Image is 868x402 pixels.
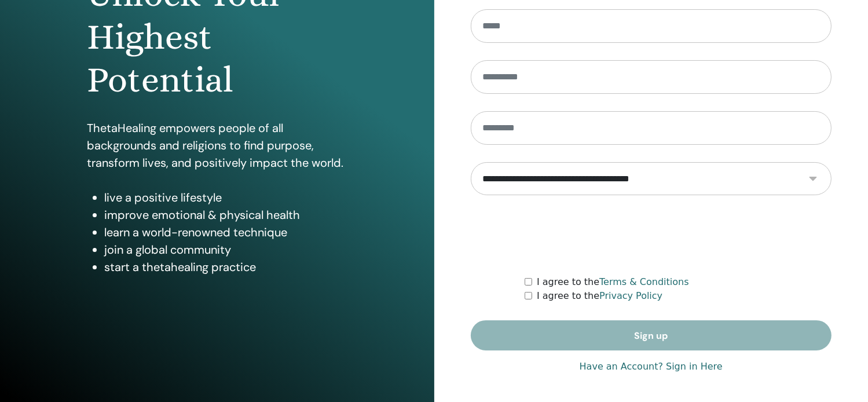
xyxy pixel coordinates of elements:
[104,206,347,224] li: improve emotional & physical health
[599,290,662,301] a: Privacy Policy
[104,241,347,258] li: join a global community
[87,119,347,171] p: ThetaHealing empowers people of all backgrounds and religions to find purpose, transform lives, a...
[580,360,723,374] a: Have an Account? Sign in Here
[599,276,688,287] a: Terms & Conditions
[104,189,347,206] li: live a positive lifestyle
[104,258,347,276] li: start a thetahealing practice
[104,224,347,241] li: learn a world-renowned technique
[537,275,689,289] label: I agree to the
[537,289,662,303] label: I agree to the
[563,213,739,258] iframe: reCAPTCHA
